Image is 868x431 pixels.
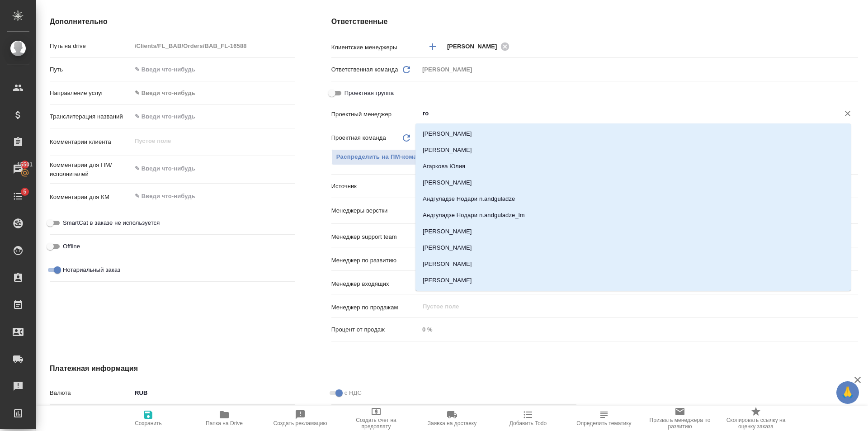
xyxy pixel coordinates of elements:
button: 🙏 [836,381,859,404]
li: Агаркова Юлия [415,158,851,175]
span: с НДС [344,388,362,398]
span: Скопировать ссылку на оценку заказа [723,417,788,430]
div: ✎ Введи что-нибудь [135,89,284,98]
a: 5 [2,185,34,208]
p: Менеджер входящих [331,279,419,289]
input: ✎ Введи что-нибудь [422,108,825,119]
p: Проектный менеджер [331,110,419,119]
p: Менеджеры верстки [331,206,419,215]
button: Close [853,113,855,114]
p: Комментарии клиента [50,137,132,147]
button: Open [853,209,855,211]
button: Очистить [841,107,854,120]
p: Проектная команда [331,133,386,142]
span: 5 [18,187,32,196]
h4: Ответственные [331,16,858,27]
button: Определить тематику [566,406,642,431]
button: Скопировать ссылку на оценку заказа [718,406,794,431]
span: Папка на Drive [206,420,243,426]
input: ✎ Введи что-нибудь [132,63,295,76]
p: Транслитерация названий [50,112,132,121]
input: Пустое поле [419,323,858,336]
span: Добавить Todo [509,420,547,426]
li: [PERSON_NAME] [415,256,851,272]
p: Менеджер support team [331,232,419,242]
span: 🙏 [840,383,855,402]
span: Заявка на доставку [428,420,476,426]
p: Путь на drive [50,42,132,51]
div: ✎ Введи что-нибудь [132,85,295,101]
button: Создать рекламацию [262,406,338,431]
button: Папка на Drive [186,406,262,431]
span: Определить тематику [576,420,631,426]
button: Призвать менеджера по развитию [642,406,718,431]
span: Призвать менеджера по развитию [647,417,712,430]
span: Сохранить [135,420,162,426]
span: Offline [63,242,80,251]
div: [PERSON_NAME] [419,62,858,77]
li: [PERSON_NAME] [415,142,851,158]
a: 15501 [2,158,34,180]
button: Заявка на доставку [414,406,490,431]
h4: Платежная информация [50,363,576,374]
div: RUB [132,385,295,401]
button: Сохранить [110,406,186,431]
p: Путь [50,65,132,74]
p: Комментарии для ПМ/исполнителей [50,161,132,179]
input: ✎ Введи что-нибудь [132,110,295,123]
p: Направление услуг [50,89,132,98]
li: [PERSON_NAME] [415,175,851,191]
p: Менеджер по продажам [331,303,419,312]
p: Комментарии для КМ [50,193,132,202]
li: [PERSON_NAME] [415,126,851,142]
p: Менеджер по развитию [331,256,419,265]
button: Open [853,235,855,237]
li: [PERSON_NAME] [415,223,851,240]
p: Ответственная команда [331,65,398,74]
span: 15501 [12,160,38,169]
button: Добавить менеджера [422,36,443,57]
button: Добавить Todo [490,406,566,431]
button: Распределить на ПМ-команду [331,149,433,165]
span: Проектная группа [344,89,394,98]
p: Процент от продаж [331,325,419,334]
li: Андгуладзе Нодари n.andguladze [415,191,851,207]
li: [PERSON_NAME] [415,272,851,289]
div: [PERSON_NAME] [447,41,512,52]
button: Создать счет на предоплату [338,406,414,431]
input: Пустое поле [422,301,837,312]
p: Валюта [50,388,132,398]
span: Нотариальный заказ [63,265,120,275]
p: Клиентские менеджеры [331,43,419,52]
span: Создать рекламацию [274,420,327,426]
button: Open [853,46,855,47]
li: Андгуладзе Нодари n.andguladze_lm [415,207,851,223]
li: [PERSON_NAME] [415,240,851,256]
span: Создать счет на предоплату [344,417,409,430]
span: [PERSON_NAME] [447,42,503,51]
p: Источник [331,182,419,191]
span: SmartCat в заказе не используется [63,218,160,227]
h4: Дополнительно [50,16,295,27]
li: Безматерных Маргарита [415,289,851,305]
input: Пустое поле [132,39,295,52]
span: Распределить на ПМ-команду [336,152,428,162]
